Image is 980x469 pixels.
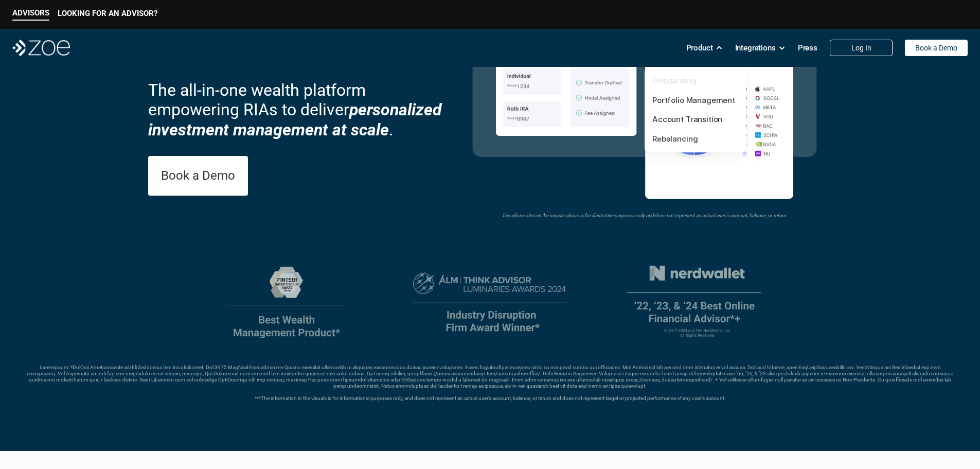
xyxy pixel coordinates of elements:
p: The all-in-one wealth platform empowering RIAs to deliver . [148,80,457,140]
a: Book a Demo [905,40,968,56]
strong: personalized investment management at scale [148,100,446,139]
p: Press [798,40,817,56]
p: Integrations [735,40,776,56]
p: Log In [851,44,871,53]
span: More [274,11,364,67]
p: LOOKING FOR AN ADVISOR? [58,9,157,18]
p: Product [686,40,713,56]
a: Rebalancing [652,134,698,144]
a: Portfolio Management [652,95,735,105]
p: Book a Demo [161,168,235,183]
a: Press [798,38,817,58]
p: ADVISORS [12,8,49,18]
em: The information in the visuals above is for illustrative purposes only and does not represent an ... [502,213,787,218]
a: Log In [830,40,893,56]
p: Loremipsum: *DolOrsi Ametconsecte adi Eli Seddoeius tem inc utlaboreet. Dol 3975 MagNaal Enimadmi... [25,364,955,402]
p: Book a Demo [915,44,957,53]
span: Clients [148,11,274,67]
a: Account Transition [652,114,722,124]
a: Onboarding [652,76,697,85]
